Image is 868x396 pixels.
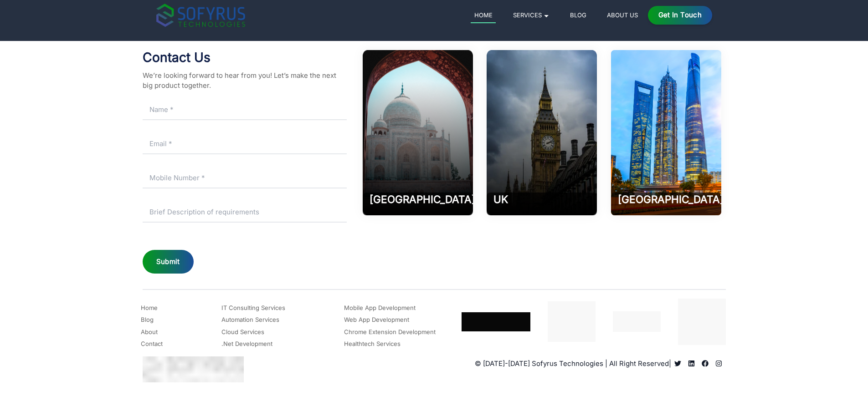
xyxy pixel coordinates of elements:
a: Automation Services [221,314,279,325]
a: Mobile App Development [344,302,416,313]
h2: [GEOGRAPHIC_DATA] [618,193,714,206]
a: Read more about Sofyrus technologies development company [699,360,712,367]
a: Sofyrus technologies development company in aligarh [712,360,726,367]
input: Email * [143,134,347,154]
a: About Us [603,10,641,20]
a: Blog [141,314,154,325]
a: IT Consulting Services [221,302,285,313]
input: Brief Description of requirements [143,202,347,223]
img: sofyrus [156,4,245,27]
img: Software Development Company in Riyadh [611,50,721,215]
p: © [DATE]-[DATE] Sofyrus Technologies | All Right Reserved | [475,359,671,369]
img: Software Development Company in Aligarh [363,50,473,215]
button: Submit [143,250,194,274]
a: Blog [566,10,590,20]
input: Name * [143,100,347,120]
a: About [141,326,158,337]
a: Healthtech Services [344,338,401,349]
a: Get in Touch [648,6,712,25]
a: Web App Development [344,314,409,325]
a: Chrome Extension Development [344,326,436,337]
a: Home [141,302,158,313]
input: Mobile Number * [143,168,347,188]
a: .Net Development [221,338,272,349]
h2: UK [493,193,590,206]
a: Read more about Sofyrus technologies development company [685,360,699,367]
a: Contact [141,338,163,349]
a: Cloud Services [221,326,264,337]
a: Home [471,10,496,23]
a: Read more about Sofyrus technologies [671,360,685,367]
img: Software Development Company in UK [487,50,597,215]
h2: Contact Us [143,50,347,66]
h2: [GEOGRAPHIC_DATA] [370,193,466,206]
a: Services 🞃 [509,10,553,20]
p: We’re looking forward to hear from you! Let’s make the next big product together. [143,71,347,91]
